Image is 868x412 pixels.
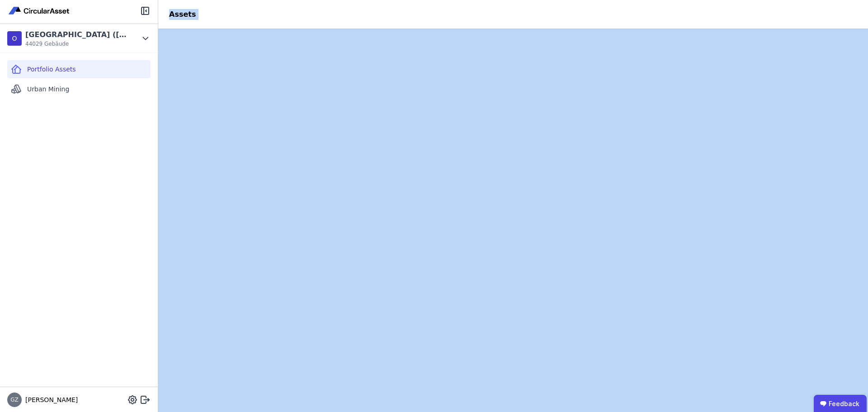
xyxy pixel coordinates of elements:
[27,65,76,74] span: Portfolio Assets
[158,29,868,412] iframe: retool
[7,31,22,46] div: O
[10,397,19,403] span: GZ
[27,85,69,94] span: Urban Mining
[25,29,129,40] div: [GEOGRAPHIC_DATA] ([PERSON_NAME])
[22,395,78,404] span: [PERSON_NAME]
[25,40,129,47] span: 44029 Gebäude
[158,9,207,20] div: Assets
[7,5,71,16] img: Concular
